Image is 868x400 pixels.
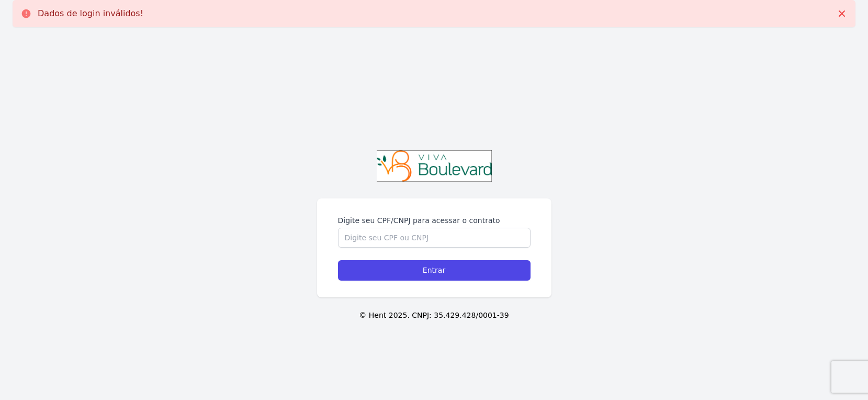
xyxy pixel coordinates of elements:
[38,8,143,19] p: Dados de login inválidos!
[338,260,531,281] input: Entrar
[338,215,531,226] label: Digite seu CPF/CNPJ para acessar o contrato
[338,228,531,248] input: Digite seu CPF ou CNPJ
[377,150,492,182] img: Captura%20de%20tela%202022-12-26%20143640.png
[17,310,851,321] p: © Hent 2025. CNPJ: 35.429.428/0001-39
